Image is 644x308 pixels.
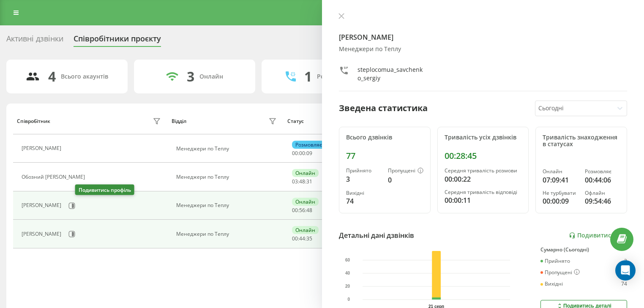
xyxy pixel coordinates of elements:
[346,134,423,141] div: Всього дзвінків
[292,150,298,157] span: 00
[199,73,223,80] div: Онлайн
[345,284,350,289] text: 20
[339,102,428,114] div: Зведена статистика
[543,175,578,185] div: 07:09:41
[176,146,279,152] div: Менеджери по Теплу
[345,258,350,262] text: 60
[445,168,522,174] div: Середня тривалість розмови
[585,196,620,206] div: 09:54:46
[615,260,636,281] div: Open Intercom Messenger
[6,34,63,47] div: Активні дзвінки
[317,73,358,80] div: Розмовляють
[292,226,319,234] div: Онлайн
[292,169,319,177] div: Онлайн
[74,34,161,47] div: Співробітники проєкту
[624,258,627,264] div: 3
[540,258,570,264] div: Прийнято
[543,196,578,206] div: 00:00:09
[22,174,87,180] div: Обозний [PERSON_NAME]
[585,169,620,174] div: Розмовляє
[306,150,312,157] span: 09
[339,32,627,42] h4: [PERSON_NAME]
[388,168,423,174] div: Пропущені
[540,281,563,287] div: Вихідні
[22,145,63,151] div: [PERSON_NAME]
[585,175,620,185] div: 00:44:06
[445,174,522,184] div: 00:00:22
[61,73,108,80] div: Всього акаунтів
[299,150,305,157] span: 00
[445,134,522,141] div: Тривалість усіх дзвінків
[346,174,381,184] div: 3
[306,235,312,242] span: 35
[17,118,50,124] div: Співробітник
[304,68,312,84] div: 1
[292,141,325,149] div: Розмовляє
[75,185,134,195] div: Подивитись профіль
[172,118,186,124] div: Відділ
[299,178,305,185] span: 48
[339,46,627,53] div: Менеджери по Теплу
[176,174,279,180] div: Менеджери по Теплу
[306,207,312,214] span: 48
[540,247,627,253] div: Сумарно (Сьогодні)
[346,151,423,161] div: 77
[292,179,312,185] div: : :
[569,232,627,239] a: Подивитись звіт
[345,271,350,275] text: 40
[287,118,304,124] div: Статус
[543,190,578,196] div: Не турбувати
[176,202,279,208] div: Менеджери по Теплу
[306,178,312,185] span: 31
[540,269,580,276] div: Пропущені
[22,231,63,237] div: [PERSON_NAME]
[346,168,381,174] div: Прийнято
[292,150,312,156] div: : :
[292,236,312,242] div: : :
[445,189,522,195] div: Середня тривалість відповіді
[292,235,298,242] span: 00
[388,175,423,185] div: 0
[299,207,305,214] span: 56
[339,230,414,240] div: Детальні дані дзвінків
[621,281,627,287] div: 74
[445,151,522,161] div: 00:28:45
[292,207,298,214] span: 00
[543,169,578,174] div: Онлайн
[445,195,522,205] div: 00:00:11
[346,190,381,196] div: Вихідні
[346,196,381,206] div: 74
[357,65,424,82] div: steplocomua_savchenko_sergiy
[292,178,298,185] span: 03
[292,198,319,206] div: Онлайн
[299,235,305,242] span: 44
[176,231,279,237] div: Менеджери по Теплу
[543,134,620,148] div: Тривалість знаходження в статусах
[22,202,63,208] div: [PERSON_NAME]
[48,68,56,84] div: 4
[348,297,350,302] text: 0
[292,207,312,213] div: : :
[187,68,194,84] div: 3
[585,190,620,196] div: Офлайн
